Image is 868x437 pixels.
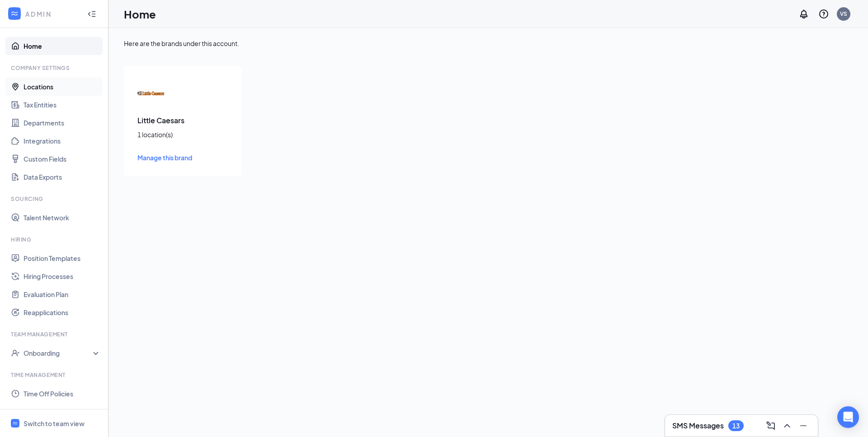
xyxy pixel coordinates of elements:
[796,418,811,433] button: Minimize
[24,249,101,267] a: Position Templates
[11,236,99,243] div: Hiring
[672,421,724,431] h3: SMS Messages
[24,285,101,303] a: Evaluation Plan
[11,195,99,203] div: Sourcing
[11,64,99,72] div: Company Settings
[764,418,778,433] button: ComposeMessage
[24,37,101,55] a: Home
[137,130,228,139] div: 1 location(s)
[732,422,740,430] div: 13
[782,420,793,431] svg: ChevronUp
[24,303,101,321] a: Reapplications
[24,349,93,358] div: Onboarding
[780,418,794,433] button: ChevronUp
[24,168,101,186] a: Data Exports
[798,420,809,431] svg: Minimize
[124,39,853,48] div: Here are the brands under this account.
[24,267,101,285] a: Hiring Processes
[137,153,228,163] a: Manage this brand
[11,371,99,379] div: Time Management
[837,406,859,428] div: Open Intercom Messenger
[765,420,776,431] svg: ComposeMessage
[24,209,101,227] a: Talent Network
[11,349,20,358] svg: UserCheck
[11,330,99,338] div: Team Management
[24,114,101,132] a: Departments
[24,150,101,168] a: Custom Fields
[137,79,165,107] img: Little Caesars logo
[87,9,96,19] svg: Collapse
[10,9,19,18] svg: WorkstreamLogo
[124,6,156,22] h1: Home
[24,419,85,428] div: Switch to team view
[24,385,101,403] a: Time Off Policies
[24,96,101,114] a: Tax Entities
[137,153,192,162] span: Manage this brand
[24,132,101,150] a: Integrations
[12,420,18,426] svg: WorkstreamLogo
[137,116,228,126] h3: Little Caesars
[818,9,829,19] svg: QuestionInfo
[798,9,809,19] svg: Notifications
[840,10,847,18] div: VS
[24,78,101,96] a: Locations
[25,9,79,19] div: ADMIN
